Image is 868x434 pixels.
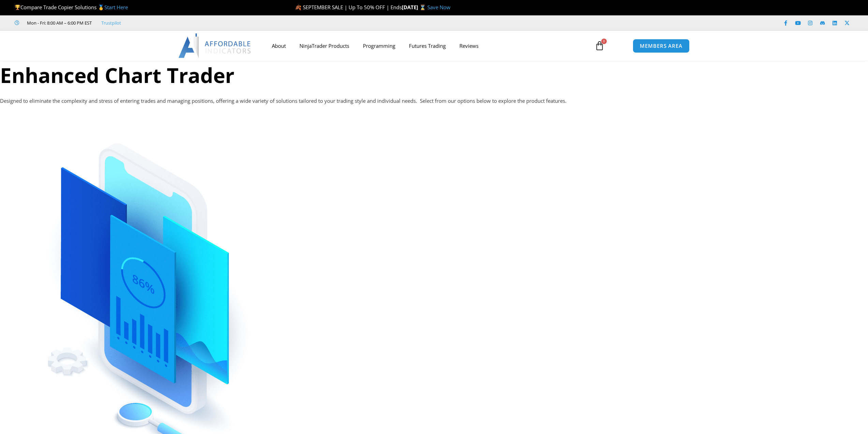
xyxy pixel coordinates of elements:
a: Trustpilot [101,19,121,27]
span: 0 [601,39,607,44]
a: Futures Trading [402,38,453,54]
nav: Menu [265,38,587,54]
span: Mon - Fri: 8:00 AM – 6:00 PM EST [25,19,92,27]
a: About [265,38,293,54]
a: MEMBERS AREA [633,39,690,53]
span: Compare Trade Copier Solutions 🥇 [15,4,128,11]
a: Programming [356,38,402,54]
a: Start Here [104,4,128,11]
span: 🍂 SEPTEMBER SALE | Up To 50% OFF | Ends [295,4,402,11]
a: Reviews [453,38,485,54]
span: MEMBERS AREA [640,43,682,48]
a: NinjaTrader Products [293,38,356,54]
img: 🏆 [15,5,20,10]
img: LogoAI | Affordable Indicators – NinjaTrader [178,33,252,58]
strong: [DATE] ⌛ [402,4,427,11]
a: Save Now [427,4,451,11]
a: 0 [585,36,615,56]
